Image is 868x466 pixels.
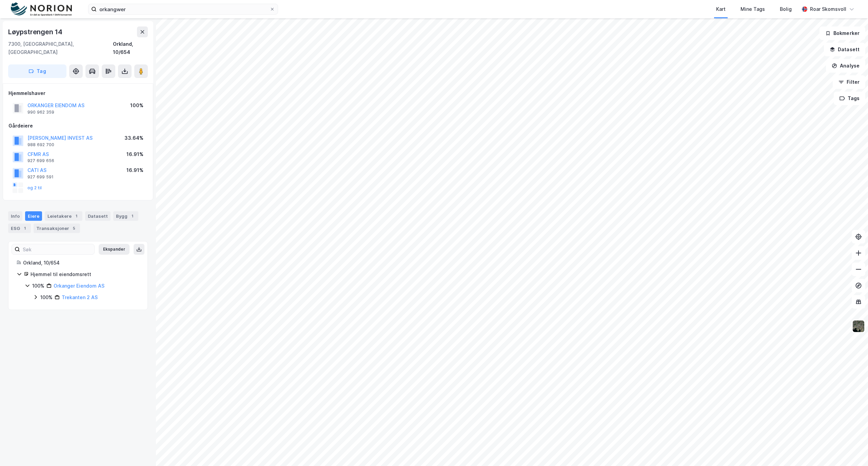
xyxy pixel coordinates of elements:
[23,259,139,267] div: Orkland, 10/654
[8,211,22,221] div: Info
[810,5,846,13] div: Roar Skomsvoll
[54,283,104,289] a: Orkanger Eiendom AS
[741,5,765,13] div: Mine Tags
[31,270,139,278] div: Hjemmel til eiendomsrett
[124,134,143,142] div: 33.64%
[27,174,54,180] div: 927 699 591
[113,211,138,221] div: Bygg
[780,5,792,13] div: Bolig
[716,5,726,13] div: Kart
[129,213,136,219] div: 1
[834,433,868,466] iframe: Chat Widget
[824,43,865,56] button: Datasett
[820,26,865,40] button: Bokmerker
[130,101,143,110] div: 100%
[25,211,42,221] div: Eiere
[852,320,865,333] img: 9k=
[99,244,130,255] button: Ekspander
[8,224,31,233] div: ESG
[40,293,53,302] div: 100%
[113,40,148,56] div: Orkland, 10/654
[826,59,865,73] button: Analyse
[85,211,111,221] div: Datasett
[20,244,94,254] input: Søk
[8,64,66,78] button: Tag
[8,89,147,97] div: Hjemmelshaver
[11,2,72,16] img: norion-logo.80e7a08dc31c2e691866.png
[45,211,82,221] div: Leietakere
[32,282,44,290] div: 100%
[8,40,113,56] div: 7300, [GEOGRAPHIC_DATA], [GEOGRAPHIC_DATA]
[126,166,143,174] div: 16.91%
[27,158,54,163] div: 927 699 656
[62,294,98,300] a: Trekanten 2 AS
[8,122,147,130] div: Gårdeiere
[833,75,865,89] button: Filter
[126,150,143,158] div: 16.91%
[27,142,54,148] div: 988 692 700
[34,224,80,233] div: Transaksjoner
[97,4,270,14] input: Søk på adresse, matrikkel, gårdeiere, leietakere eller personer
[27,110,54,115] div: 990 962 359
[8,26,64,37] div: Løypstrengen 14
[73,213,80,219] div: 1
[21,225,28,232] div: 1
[834,92,865,105] button: Tags
[71,225,77,232] div: 5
